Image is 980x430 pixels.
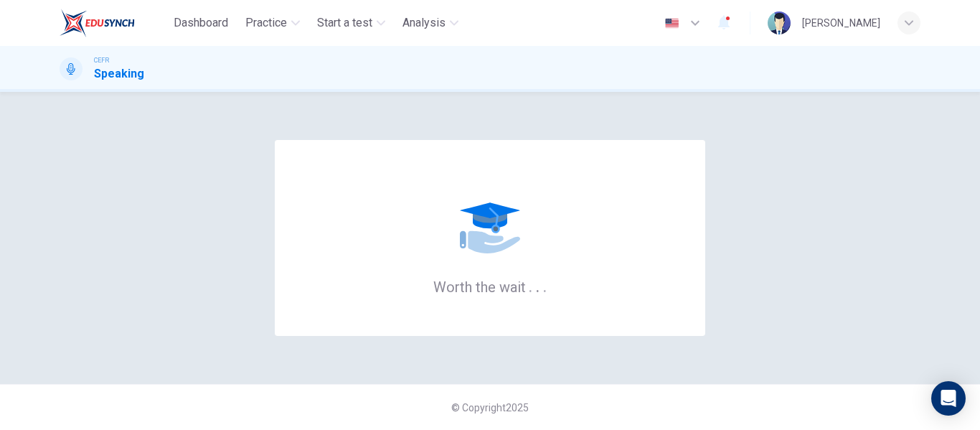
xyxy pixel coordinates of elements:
button: Start a test [311,10,391,36]
span: © Copyright 2025 [451,402,529,413]
button: Practice [240,10,306,36]
h6: . [542,274,547,297]
div: [PERSON_NAME] [802,14,880,32]
span: Dashboard [174,14,228,32]
button: Analysis [397,10,464,36]
img: en [663,18,681,29]
h6: . [535,274,540,297]
button: Dashboard [168,10,234,36]
img: EduSynch logo [60,9,135,37]
h1: Speaking [94,65,144,83]
h6: . [528,274,533,297]
div: Open Intercom Messenger [931,381,966,416]
img: Profile picture [768,11,791,34]
span: CEFR [94,55,109,65]
span: Start a test [317,14,372,32]
span: Practice [245,14,287,32]
span: Analysis [402,14,446,32]
a: EduSynch logo [60,9,168,37]
h6: Worth the wait [433,277,547,296]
